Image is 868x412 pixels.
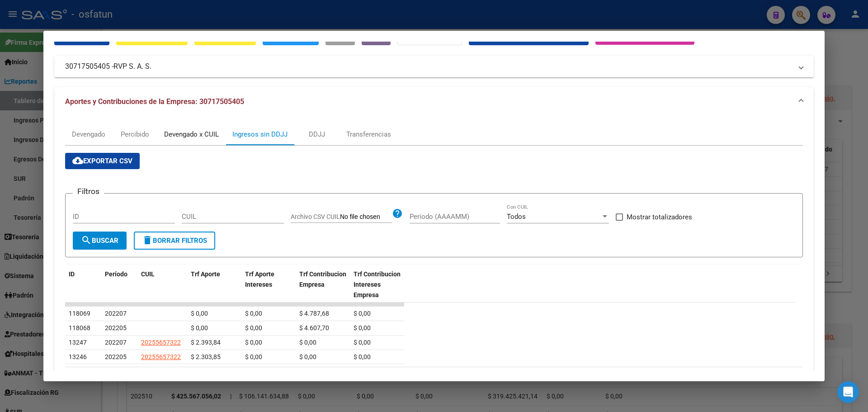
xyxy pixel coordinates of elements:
span: ID [69,270,75,278]
div: Percibido [121,129,149,139]
span: $ 0,00 [245,353,262,360]
span: 13246 [69,353,87,360]
span: 202207 [105,339,127,346]
span: 20255657322 [141,339,181,346]
datatable-header-cell: CUIL [137,265,187,304]
div: Devengado [72,129,105,139]
span: $ 0,00 [191,310,208,317]
span: $ 0,00 [354,353,371,360]
input: Archivo CSV CUIL [340,213,392,221]
span: $ 0,00 [245,310,262,317]
h3: Filtros [73,186,104,196]
button: Organismos Ext. [397,28,462,45]
datatable-header-cell: Trf Aporte Intereses [241,265,296,304]
mat-expansion-panel-header: Aportes y Contribuciones de la Empresa: 30717505405 [54,87,814,116]
span: Aportes y Contribuciones de la Empresa: 30717505405 [65,97,244,106]
span: $ 0,00 [354,310,371,317]
span: Buscar [81,237,118,245]
span: Trf Contribucion Empresa [299,270,346,288]
span: CUIL [141,270,155,278]
div: DDJJ [309,129,325,139]
span: 202205 [105,353,127,360]
span: Borrar Filtros [142,237,207,245]
datatable-header-cell: Trf Contribucion Intereses Empresa [350,265,404,304]
datatable-header-cell: ID [65,265,101,304]
span: Trf Aporte [191,270,220,278]
span: 20255657322 [141,353,181,360]
span: $ 0,00 [354,324,371,331]
datatable-header-cell: Trf Contribucion Empresa [296,265,350,304]
span: 118068 [69,324,90,331]
mat-icon: delete [142,235,153,246]
span: RVP S. A. S. [113,61,151,72]
span: $ 4.607,70 [299,324,329,331]
span: $ 2.393,84 [191,339,221,346]
mat-icon: cloud_download [72,155,83,166]
button: Buscar [73,232,127,250]
button: Borrar Filtros [134,232,215,250]
div: Open Intercom Messenger [837,381,859,403]
mat-icon: help [392,208,403,219]
span: Período [105,270,127,278]
div: 4 total [65,367,803,390]
div: Aportes y Contribuciones de la Empresa: 30717505405 [54,116,814,404]
span: $ 0,00 [191,324,208,331]
span: Mostrar totalizadores [627,212,692,223]
span: $ 4.787,68 [299,310,329,317]
span: Exportar CSV [72,157,132,165]
span: $ 0,00 [245,324,262,331]
span: Todos [507,213,526,221]
div: Ingresos sin DDJJ [232,129,288,139]
div: Devengado x CUIL [164,129,219,139]
mat-expansion-panel-header: 30717505405 -RVP S. A. S. [54,56,814,77]
span: Archivo CSV CUIL [291,213,340,220]
span: $ 0,00 [354,339,371,346]
datatable-header-cell: Período [101,265,137,304]
span: $ 0,00 [245,339,262,346]
span: Trf Contribucion Intereses Empresa [354,270,401,298]
span: Trf Aporte Intereses [245,270,274,288]
span: 118069 [69,310,90,317]
datatable-header-cell: Trf Aporte [187,265,241,304]
span: $ 0,00 [299,353,316,360]
button: Exportar CSV [65,153,140,169]
mat-icon: search [81,235,92,246]
div: Transferencias [346,129,391,139]
span: $ 2.303,85 [191,353,221,360]
span: 13247 [69,339,87,346]
span: 202205 [105,324,127,331]
span: $ 0,00 [299,339,316,346]
span: 202207 [105,310,127,317]
mat-panel-title: 30717505405 - [65,61,792,72]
